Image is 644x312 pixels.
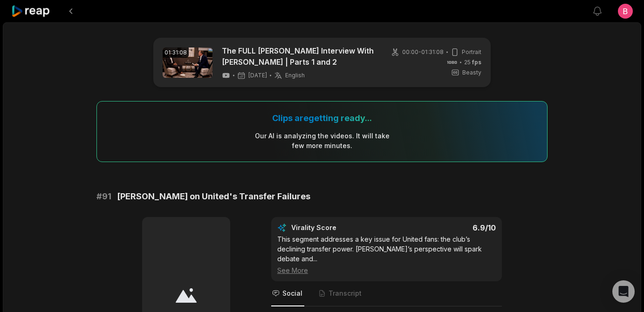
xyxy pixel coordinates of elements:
div: 6.9 /10 [396,223,496,232]
span: Beasty [462,68,481,77]
span: Social [282,289,302,298]
nav: Tabs [271,281,502,306]
span: English [285,72,305,79]
span: # 91 [96,190,111,203]
a: The FULL [PERSON_NAME] Interview With [PERSON_NAME] | Parts 1 and 2 [222,45,380,68]
span: fps [472,59,481,66]
div: Open Intercom Messenger [612,280,635,303]
span: 00:00 - 01:31:08 [402,48,444,56]
span: [PERSON_NAME] on United's Transfer Failures [117,190,310,203]
span: Transcript [329,289,362,298]
div: Virality Score [291,223,391,232]
span: 25 [464,58,481,67]
div: See More [277,265,496,275]
span: [DATE] [248,72,267,79]
div: This segment addresses a key issue for United fans: the club’s declining transfer power. [PERSON_... [277,234,496,275]
span: Portrait [462,48,481,56]
div: Our AI is analyzing the video s . It will take few more minutes. [254,131,390,150]
div: Clips are getting ready... [272,113,372,123]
